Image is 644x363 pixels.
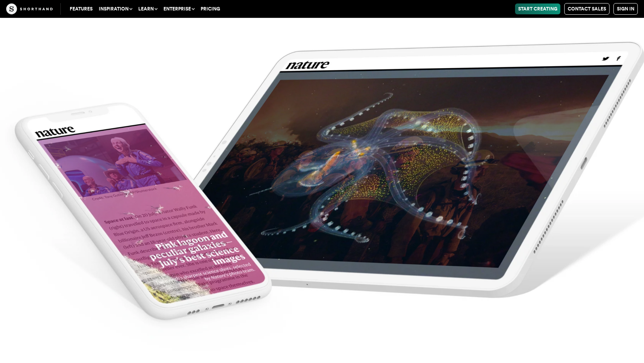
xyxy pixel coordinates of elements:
[197,3,223,14] a: Pricing
[515,3,560,14] a: Start Creating
[160,3,197,14] button: Enterprise
[564,3,610,15] a: Contact Sales
[6,3,53,14] img: The Craft
[613,3,638,15] a: Sign in
[67,3,96,14] a: Features
[135,3,160,14] button: Learn
[96,3,135,14] button: Inspiration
